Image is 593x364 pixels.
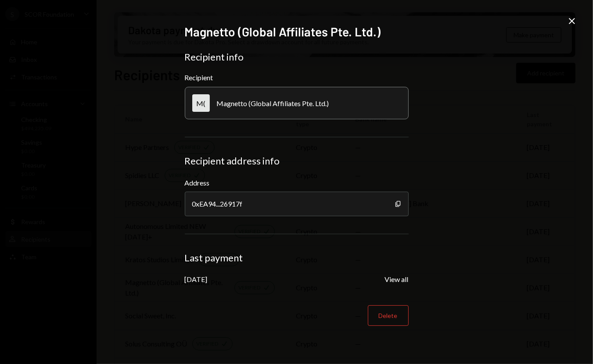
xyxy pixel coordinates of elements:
button: Delete [368,305,409,326]
div: Last payment [185,252,409,264]
div: Magnetto (Global Affiliates Pte. Ltd.) [217,99,329,107]
div: 0xEA94...26917f [185,192,409,216]
h2: Magnetto (Global Affiliates Pte. Ltd.) [185,23,409,40]
div: Recipient [185,73,409,82]
div: Recipient address info [185,155,409,167]
div: Recipient info [185,51,409,63]
label: Address [185,178,409,188]
div: [DATE] [185,275,208,283]
button: View all [385,275,409,284]
div: M( [192,94,210,112]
